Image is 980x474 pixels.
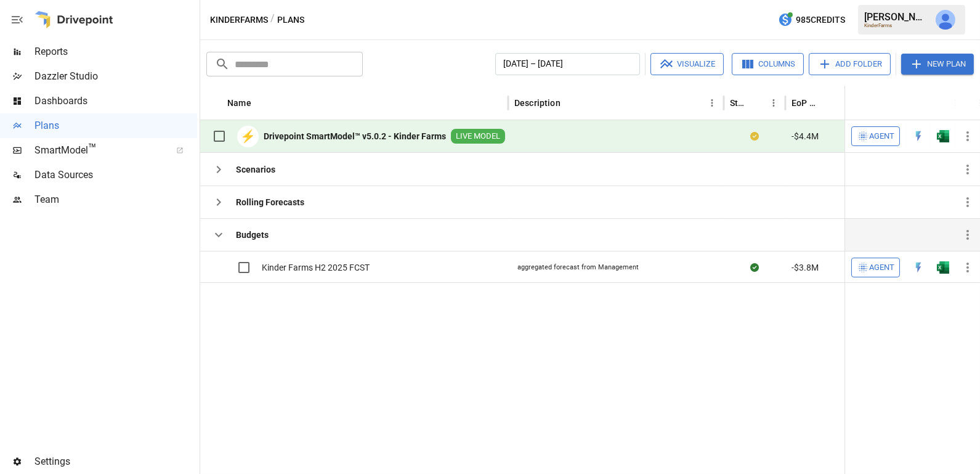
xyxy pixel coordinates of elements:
button: Sort [253,94,270,112]
div: Open in Quick Edit [912,261,925,274]
span: SmartModel [34,143,163,158]
button: Julie Wilton [928,2,963,37]
div: Description [514,98,561,108]
img: Julie Wilton [936,10,955,30]
div: KinderFarms [864,23,928,28]
span: -$3.8M [792,261,819,274]
div: Sync complete [750,261,759,274]
button: Agent [851,126,900,146]
div: ⚡ [237,126,259,147]
button: EoP Cash column menu [839,94,856,112]
b: Drivepoint SmartModel™ v5.0.2 - Kinder Farms [264,130,446,142]
span: Agent [869,261,894,275]
button: KinderFarms [210,12,268,28]
span: Dazzler Studio [34,69,197,84]
img: quick-edit-flash.b8aec18c.svg [912,130,925,142]
div: Name [227,98,251,108]
b: Scenarios [236,163,275,176]
button: Add Folder [809,53,891,75]
div: Open in Excel [937,130,949,142]
b: Rolling Forecasts [236,196,304,208]
button: Status column menu [765,94,782,112]
button: Sort [822,94,839,112]
span: 985 Credits [796,12,845,28]
button: Columns [732,53,804,75]
b: Budgets [236,229,269,241]
img: excel-icon.76473adf.svg [937,130,949,142]
span: -$4.4M [792,130,819,142]
span: ™ [88,141,97,157]
button: Sort [748,94,765,112]
button: Sort [963,94,980,112]
img: excel-icon.76473adf.svg [937,261,949,274]
button: 985Credits [773,9,850,31]
button: Agent [851,258,900,277]
button: Description column menu [703,94,721,112]
div: [PERSON_NAME] [864,11,928,23]
button: New Plan [901,54,974,75]
div: Open in Quick Edit [912,130,925,142]
button: Visualize [650,53,724,75]
span: LIVE MODEL [451,131,505,142]
button: [DATE] – [DATE] [495,53,640,75]
img: quick-edit-flash.b8aec18c.svg [912,261,925,274]
div: Your plan has changes in Excel that are not reflected in the Drivepoint Data Warehouse, select "S... [750,130,759,142]
span: Reports [34,44,197,59]
button: Sort [562,94,579,112]
div: Status [730,98,747,108]
span: Settings [34,454,197,469]
span: Dashboards [34,94,197,108]
span: Data Sources [34,168,197,182]
span: Team [34,192,197,207]
div: aggregated forecast from Management [517,263,639,272]
div: / [270,12,275,28]
div: Open in Excel [937,261,949,274]
span: Plans [34,118,197,133]
span: Kinder Farms H2 2025 FCST [262,261,370,274]
div: EoP Cash [792,98,820,108]
span: Agent [869,129,894,144]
